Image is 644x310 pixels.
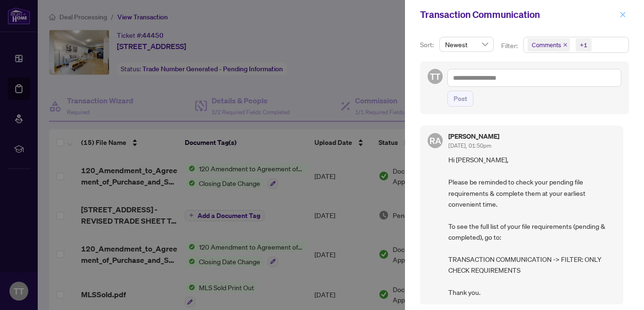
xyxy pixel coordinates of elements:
[448,154,616,298] span: Hi [PERSON_NAME], Please be reminded to check your pending file requirements & complete them at y...
[420,8,617,22] div: Transaction Communication
[448,133,499,140] h5: [PERSON_NAME]
[429,134,441,147] span: RA
[580,40,587,50] div: +1
[420,40,436,50] p: Sort:
[430,70,440,83] span: TT
[448,142,491,149] span: [DATE], 01:50pm
[563,42,568,47] span: close
[528,38,570,51] span: Comments
[501,41,519,51] p: Filter:
[532,40,561,50] span: Comments
[445,37,488,51] span: Newest
[447,91,473,107] button: Post
[619,11,626,18] span: close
